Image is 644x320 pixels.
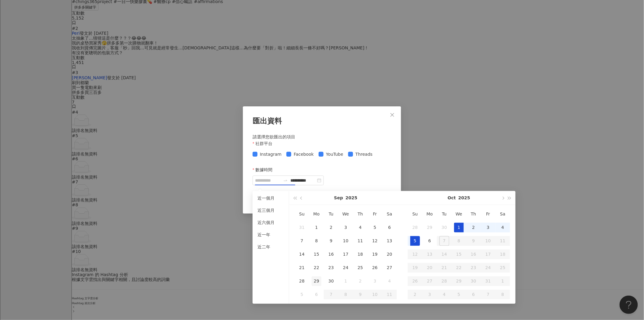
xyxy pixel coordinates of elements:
[439,223,449,233] div: 30
[326,276,336,286] div: 30
[370,236,380,246] div: 12
[255,242,286,252] li: 近二年
[408,234,422,248] td: 2025-10-05
[385,250,394,259] div: 20
[309,275,324,288] td: 2025-09-29
[297,263,307,273] div: 21
[498,223,508,233] div: 4
[483,223,493,233] div: 3
[283,178,288,183] span: swap-right
[382,275,397,288] td: 2025-10-04
[353,221,368,234] td: 2025-09-04
[495,208,510,221] th: Sa
[382,248,397,261] td: 2025-09-20
[295,261,309,275] td: 2025-09-21
[309,261,324,275] td: 2025-09-22
[338,275,353,288] td: 2025-10-01
[326,250,336,259] div: 16
[355,263,365,273] div: 25
[422,208,437,221] th: Mo
[382,221,397,234] td: 2025-09-06
[410,223,420,233] div: 28
[312,263,321,273] div: 22
[422,234,437,248] td: 2025-10-06
[368,208,382,221] th: Fr
[291,151,316,158] span: Facebook
[353,234,368,248] td: 2025-09-11
[481,208,495,221] th: Fr
[425,223,435,233] div: 29
[341,263,351,273] div: 24
[295,275,309,288] td: 2025-09-28
[370,223,380,233] div: 5
[309,248,324,261] td: 2025-09-15
[353,261,368,275] td: 2025-09-25
[368,234,382,248] td: 2025-09-12
[324,234,338,248] td: 2025-09-09
[370,250,380,259] div: 19
[338,248,353,261] td: 2025-09-17
[338,234,353,248] td: 2025-09-10
[341,250,351,259] div: 17
[312,290,321,300] div: 6
[255,206,286,215] li: 近三個月
[382,208,397,221] th: Sa
[368,248,382,261] td: 2025-09-19
[253,116,391,126] div: 匯出資料
[255,218,286,228] li: 近六個月
[355,250,365,259] div: 18
[297,250,307,259] div: 14
[345,191,357,205] button: 2025
[326,263,336,273] div: 23
[452,221,466,234] td: 2025-10-01
[297,276,307,286] div: 28
[326,236,336,246] div: 9
[386,109,398,121] button: Close
[324,208,338,221] th: Tu
[368,261,382,275] td: 2025-09-26
[297,236,307,246] div: 7
[458,191,470,205] button: 2025
[368,275,382,288] td: 2025-10-03
[370,276,380,286] div: 3
[368,221,382,234] td: 2025-09-05
[382,261,397,275] td: 2025-09-27
[469,223,478,233] div: 2
[295,208,309,221] th: Su
[255,230,286,240] li: 近一年
[297,223,307,233] div: 31
[452,208,466,221] th: We
[341,236,351,246] div: 10
[255,177,281,184] input: 數據時間
[309,288,324,301] td: 2025-10-06
[253,140,277,147] label: 社群平台
[448,191,456,205] button: Oct
[385,276,394,286] div: 4
[495,221,510,234] td: 2025-10-04
[385,223,394,233] div: 6
[422,221,437,234] td: 2025-09-29
[408,221,422,234] td: 2025-09-28
[353,151,375,158] span: Threads
[410,236,420,246] div: 5
[390,112,395,117] span: close
[481,221,495,234] td: 2025-10-03
[295,234,309,248] td: 2025-09-07
[324,275,338,288] td: 2025-09-30
[454,223,464,233] div: 1
[324,261,338,275] td: 2025-09-23
[382,234,397,248] td: 2025-09-13
[355,236,365,246] div: 11
[425,236,435,246] div: 6
[355,276,365,286] div: 2
[466,208,481,221] th: Th
[324,248,338,261] td: 2025-09-16
[353,208,368,221] th: Th
[253,133,391,140] div: 請選擇您欲匯出的項目
[385,236,394,246] div: 13
[338,208,353,221] th: We
[353,275,368,288] td: 2025-10-02
[326,223,336,233] div: 2
[338,221,353,234] td: 2025-09-03
[437,208,452,221] th: Tu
